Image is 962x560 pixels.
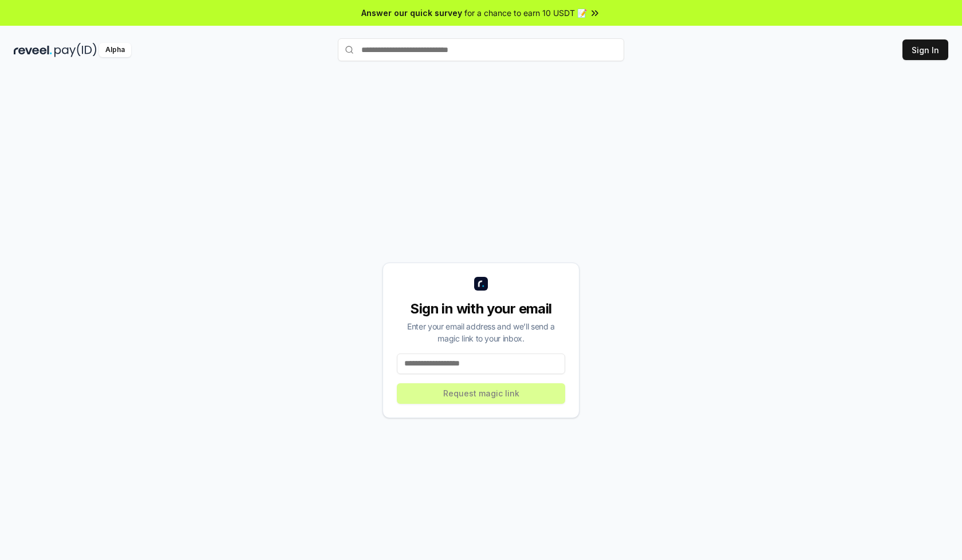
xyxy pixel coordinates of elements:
[464,7,587,19] span: for a chance to earn 10 USDT 📝
[397,300,565,318] div: Sign in with your email
[361,7,462,19] span: Answer our quick survey
[14,43,52,57] img: reveel_dark
[99,43,131,57] div: Alpha
[54,43,97,57] img: pay_id
[902,39,948,60] button: Sign In
[474,277,488,291] img: logo_small
[397,320,565,344] div: Enter your email address and we’ll send a magic link to your inbox.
